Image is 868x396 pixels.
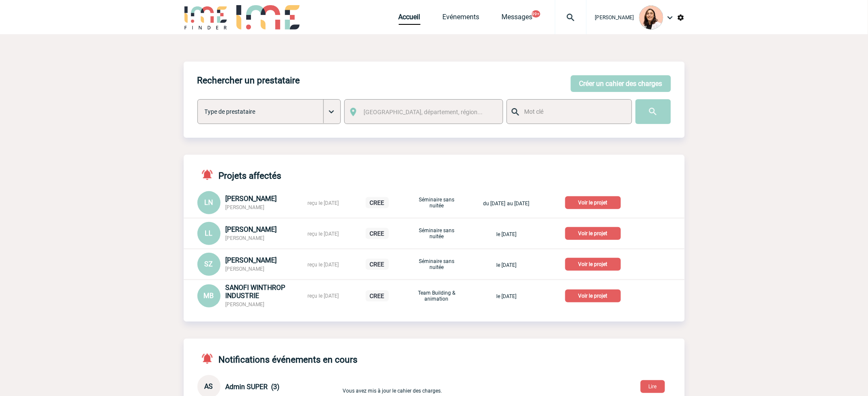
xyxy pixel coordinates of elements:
[226,256,277,264] span: [PERSON_NAME]
[205,229,213,237] span: LL
[184,5,228,30] img: IME-Finder
[483,201,506,207] span: du [DATE]
[595,15,634,21] span: [PERSON_NAME]
[197,382,544,390] a: AS Admin SUPER (3) Vous avez mis à jour le cahier des charges.
[366,228,389,239] p: CREE
[226,225,277,233] span: [PERSON_NAME]
[507,201,530,207] span: au [DATE]
[565,229,624,237] a: Voir le projet
[565,227,621,240] p: Voir le projet
[639,6,663,30] img: 129834-0.png
[415,258,458,270] p: Séminaire sans nuitée
[343,380,544,394] p: Vous avez mis à jour le cahier des charges.
[366,259,389,270] p: CREE
[635,99,671,124] input: Submit
[364,109,483,115] span: [GEOGRAPHIC_DATA], département, région...
[366,290,389,301] p: CREE
[496,262,516,268] span: le [DATE]
[226,266,265,272] span: [PERSON_NAME]
[641,380,665,393] button: Lire
[496,293,516,299] span: le [DATE]
[565,196,621,209] p: Voir le projet
[399,13,421,25] a: Accueil
[565,260,624,268] a: Voir le projet
[565,291,624,299] a: Voir le projet
[366,197,389,208] p: CREE
[226,195,277,203] span: [PERSON_NAME]
[415,228,458,239] p: Séminaire sans nuitée
[205,382,213,390] span: AS
[226,301,265,307] span: [PERSON_NAME]
[415,197,458,209] p: Séminaire sans nuitée
[565,290,621,302] p: Voir le projet
[205,260,213,268] span: SZ
[415,290,458,302] p: Team Building & animation
[197,75,300,86] h4: Rechercher un prestataire
[201,168,219,181] img: notifications-active-24-px-r.png
[496,231,516,237] span: le [DATE]
[204,292,214,300] span: MB
[308,200,339,206] span: reçu le [DATE]
[634,382,672,390] a: Lire
[522,106,624,117] input: Mot clé
[197,168,282,181] h4: Projets affectés
[308,262,339,268] span: reçu le [DATE]
[443,13,480,25] a: Evénements
[502,13,533,25] a: Messages
[308,293,339,299] span: reçu le [DATE]
[226,204,265,210] span: [PERSON_NAME]
[308,231,339,237] span: reçu le [DATE]
[532,10,540,18] button: 99+
[226,235,265,241] span: [PERSON_NAME]
[201,352,219,365] img: notifications-active-24-px-r.png
[226,284,286,300] span: SANOFI WINTHROP INDUSTRIE
[565,198,624,206] a: Voir le projet
[205,198,213,207] span: LN
[565,258,621,271] p: Voir le projet
[197,352,358,365] h4: Notifications événements en cours
[226,383,280,391] span: Admin SUPER (3)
